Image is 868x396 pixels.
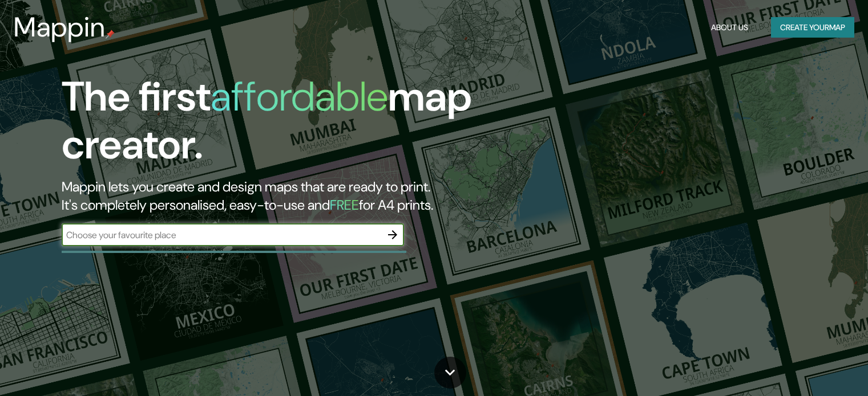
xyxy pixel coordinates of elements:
h3: Mappin [14,11,106,43]
h2: Mappin lets you create and design maps that are ready to print. It's completely personalised, eas... [62,178,496,214]
input: Choose your favourite place [62,228,381,242]
iframe: Help widget launcher [766,352,855,383]
h5: FREE [330,196,359,214]
img: mappin-pin [106,30,115,39]
button: Create yourmap [771,17,854,38]
h1: The first map creator. [62,73,496,178]
button: About Us [706,17,753,38]
h1: affordable [211,70,388,123]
